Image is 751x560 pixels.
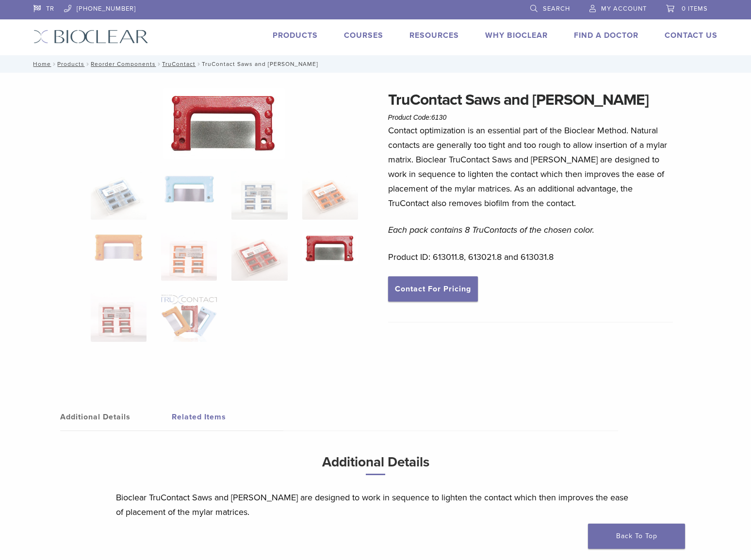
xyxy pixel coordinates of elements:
[156,62,162,66] span: /
[196,62,202,66] span: /
[161,293,217,342] img: TruContact Saws and Sanders - Image 10
[116,490,635,519] p: Bioclear TruContact Saws and [PERSON_NAME] are designed to work in sequence to lighten the contac...
[388,123,673,210] p: Contact optimization is an essential part of the Bioclear Method. Natural contacts are generally ...
[574,31,638,40] a: Find A Doctor
[388,250,673,264] p: Product ID: 613011.8, 613021.8 and 613031.8
[273,31,318,40] a: Products
[682,5,708,13] span: 0 items
[30,61,51,67] a: Home
[91,293,147,342] img: TruContact Saws and Sanders - Image 9
[431,113,446,121] span: 6130
[543,5,570,13] span: Search
[388,224,594,235] em: Each pack contains 8 TruContacts of the chosen color.
[84,62,91,66] span: /
[665,31,718,40] a: Contact Us
[302,171,358,220] img: TruContact Saws and Sanders - Image 4
[231,171,287,220] img: TruContact Saws and Sanders - Image 3
[161,232,217,281] img: TruContact Saws and Sanders - Image 6
[51,62,57,66] span: /
[33,30,148,44] img: Bioclear
[388,88,673,112] h1: TruContact Saws and [PERSON_NAME]
[231,232,287,281] img: TruContact Saws and Sanders - Image 7
[601,5,647,13] span: My Account
[172,403,283,431] a: Related Items
[388,276,478,302] a: Contact For Pricing
[57,61,84,67] a: Products
[588,524,685,549] a: Back To Top
[91,232,147,263] img: TruContact Saws and Sanders - Image 5
[344,31,383,40] a: Courses
[116,450,635,483] h3: Additional Details
[163,88,285,159] img: TruContact Saws and Sanders - Image 8
[60,403,172,431] a: Additional Details
[302,232,358,265] img: TruContact Saws and Sanders - Image 8
[409,31,459,40] a: Resources
[26,55,725,73] nav: TruContact Saws and [PERSON_NAME]
[161,171,217,206] img: TruContact Saws and Sanders - Image 2
[485,31,548,40] a: Why Bioclear
[91,171,147,220] img: TruContact-Blue-2-324x324.jpg
[91,61,156,67] a: Reorder Components
[388,113,447,121] span: Product Code:
[162,61,196,67] a: TruContact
